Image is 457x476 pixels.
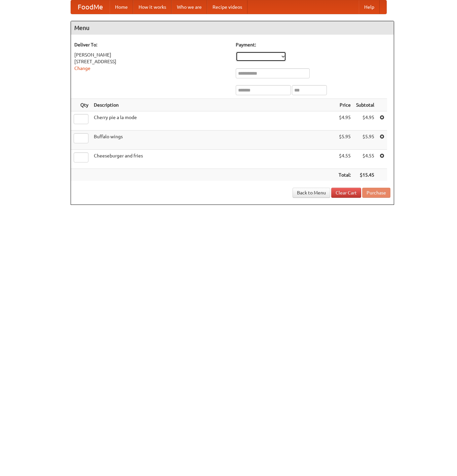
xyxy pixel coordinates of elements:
[91,150,336,169] td: Cheeseburger and fries
[336,99,353,111] th: Price
[359,0,380,14] a: Help
[91,111,336,131] td: Cherry pie a la mode
[353,131,377,150] td: $5.95
[336,111,353,131] td: $4.95
[172,0,207,14] a: Who we are
[353,99,377,111] th: Subtotal
[353,169,377,181] th: $15.45
[336,150,353,169] td: $4.55
[336,131,353,150] td: $5.95
[110,0,133,14] a: Home
[353,150,377,169] td: $4.55
[71,21,394,35] h4: Menu
[353,111,377,131] td: $4.95
[71,99,91,111] th: Qty
[293,188,330,198] a: Back to Menu
[133,0,172,14] a: How it works
[74,41,229,48] h5: Deliver To:
[71,0,110,14] a: FoodMe
[331,188,361,198] a: Clear Cart
[336,169,353,181] th: Total:
[74,66,90,71] a: Change
[91,99,336,111] th: Description
[236,41,390,48] h5: Payment:
[362,188,390,198] button: Purchase
[207,0,247,14] a: Recipe videos
[74,58,229,65] div: [STREET_ADDRESS]
[74,51,229,58] div: [PERSON_NAME]
[91,131,336,150] td: Buffalo wings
